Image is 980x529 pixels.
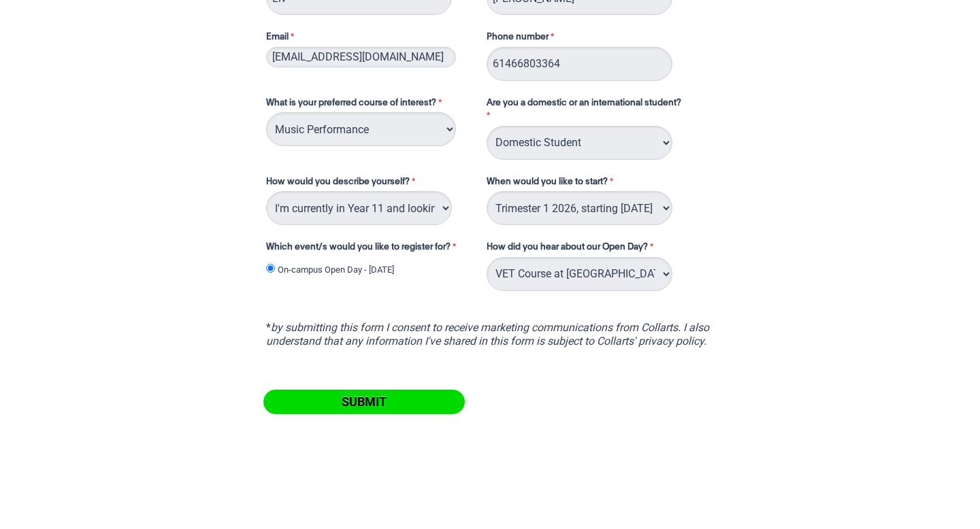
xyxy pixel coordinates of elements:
[266,321,709,347] i: by submitting this form I consent to receive marketing communications from Collarts. I also under...
[266,97,473,113] label: What is your preferred course of interest?
[487,175,703,192] label: When would you like to start?
[487,31,557,47] label: Phone number
[487,257,672,291] select: How did you hear about our Open Day?
[487,191,672,225] select: When would you like to start?
[487,126,672,160] select: Are you a domestic or an international student?
[263,390,465,414] input: Submit
[266,31,473,47] label: Email
[487,99,681,107] span: Are you a domestic or an international student?
[278,263,394,277] label: On-campus Open Day - [DATE]
[266,112,456,146] select: What is your preferred course of interest?
[266,241,473,257] label: Which event/s would you like to register for?
[266,175,473,192] label: How would you describe yourself?
[266,191,452,225] select: How would you describe yourself?
[266,47,456,67] input: Email
[487,47,672,81] input: Phone number
[487,241,657,257] label: How did you hear about our Open Day?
